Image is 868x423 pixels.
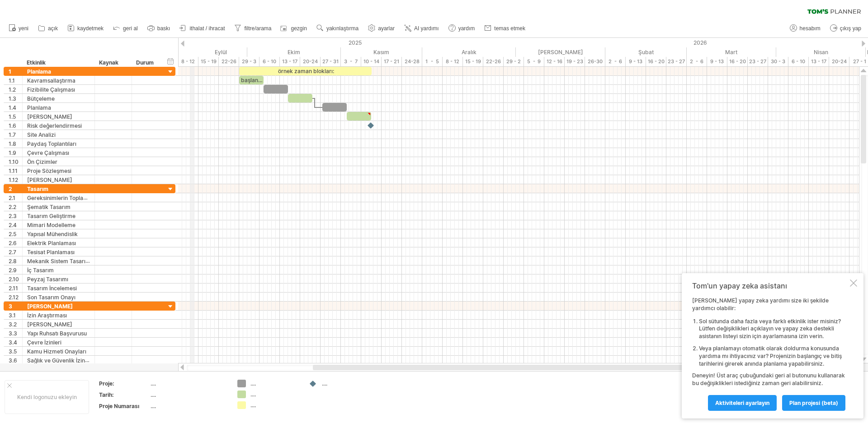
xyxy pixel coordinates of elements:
font: Yapı Ruhsatı Başvurusu [27,330,87,337]
font: 1 - 5 [425,58,439,65]
font: Gereksinimlerin Toplanması [27,194,99,201]
font: .... [250,380,256,387]
font: 1.9 [9,149,16,156]
font: .... [322,380,327,387]
font: 2 [9,186,12,192]
font: 12 - 16 [547,58,562,65]
font: Peyzaj Tasarımı [27,276,68,283]
font: 3.5 [9,348,17,355]
font: .... [250,402,256,409]
font: 1.5 [9,113,16,120]
font: 2.4 [9,222,17,228]
font: Bütçeleme [27,95,55,102]
a: ithalat / ihracat [177,23,227,34]
font: 2.6 [9,240,17,246]
font: [PERSON_NAME] [27,303,73,310]
font: yeni [19,25,28,32]
font: 3.2 [9,321,17,328]
font: Aralık [462,49,476,56]
font: 27 - 1 [853,58,866,65]
a: hesabım [788,23,823,34]
font: Planlama [27,104,51,111]
font: Paydaş Toplantıları [27,140,76,147]
font: Proje: [99,380,114,387]
font: Ekim [288,49,300,56]
font: Elektrik Planlaması [27,240,76,246]
a: Aktiviteleri ayarlayın [708,395,777,411]
font: 1.4 [9,104,16,111]
font: 2.11 [9,285,18,292]
font: Durum [136,59,154,66]
font: 29 - 2 [506,58,521,65]
a: ayarlar [366,23,397,34]
font: Veya planlamayı otomatik olarak doldurma konusunda yardıma mı ihtiyacınız var? Projenizin başlang... [699,345,842,367]
font: İzin Araştırması [27,312,67,319]
a: geri al [111,23,141,34]
font: Kavramsallaştırma [27,77,75,84]
font: Aktiviteleri ayarlayın [715,400,769,406]
a: çıkış yap [828,23,864,34]
div: Ekim 2025 [247,47,341,57]
font: Deneyin! Üst araç çubuğundaki geri al butonunu kullanarak bu değişiklikleri istediğiniz zaman ger... [692,372,845,386]
font: 2025 [349,39,362,46]
font: 1.1 [9,77,15,84]
font: Son Tasarım Onayı [27,294,75,301]
font: [PERSON_NAME] [27,177,72,183]
a: açık [36,23,61,34]
a: yeni [6,23,31,34]
font: Sağlık ve Güvenlik İzinleri [27,357,93,364]
font: Etkinlik [27,59,46,66]
font: [PERSON_NAME] [27,321,72,328]
div: Eylül 2025 [158,47,247,57]
font: plan projesi (beta) [789,400,838,406]
font: gezgin [291,25,307,32]
font: 22-26 [486,58,501,65]
font: yakınlaştırma [326,25,359,32]
font: Risk değerlendirmesi [27,122,82,129]
a: AI yardımı [402,23,442,34]
font: 2.5 [9,231,16,237]
font: 1.2 [9,86,16,93]
font: 3 - 7 [344,58,358,65]
font: Site Analizi [27,131,56,138]
font: Planlama [27,68,51,75]
font: Tasarım İncelemesi [27,285,77,292]
font: açık [48,25,58,32]
font: 2 - 6 [609,58,622,65]
font: Kaynak [99,59,118,66]
font: 6 - 10 [792,58,805,65]
font: Mimari Modelleme [27,222,75,228]
font: ithalat / ihracat [189,25,225,32]
font: .... [151,380,156,387]
font: Kasım [373,49,389,56]
font: 2.10 [9,276,19,283]
font: Mekanik Sistem Tasarımı [27,257,92,265]
font: Tom'un yapay zeka asistanı [692,281,787,290]
a: yakınlaştırma [314,23,361,34]
font: 2.12 [9,294,19,301]
a: yardım [446,23,478,34]
font: 1.3 [9,95,16,102]
font: Proje Sözleşmesi [27,167,71,174]
font: ayarlar [378,25,395,32]
font: Fizibilite Çalışması [27,86,75,93]
a: filtre/arama [232,23,274,34]
font: Şematik Tasarım [27,204,71,210]
div: Kasım 2025 [341,47,422,57]
font: 23 - 27 [668,58,685,65]
font: baskı [157,25,170,32]
font: 13 - 17 [282,58,297,65]
font: [PERSON_NAME] [538,49,583,56]
font: 1 [9,68,11,75]
font: 1.11 [9,167,18,174]
font: Ön Çizimler [27,158,57,165]
font: 1.8 [9,140,16,147]
font: 23 - 27 [749,58,766,65]
font: Çevre Çalışması [27,149,69,156]
font: 20-24 [832,58,847,65]
font: .... [151,391,156,398]
font: filtre/arama [244,25,271,32]
font: Nisan [814,49,828,56]
font: 17 - 21 [384,58,399,65]
font: 8 - 12 [181,58,195,65]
